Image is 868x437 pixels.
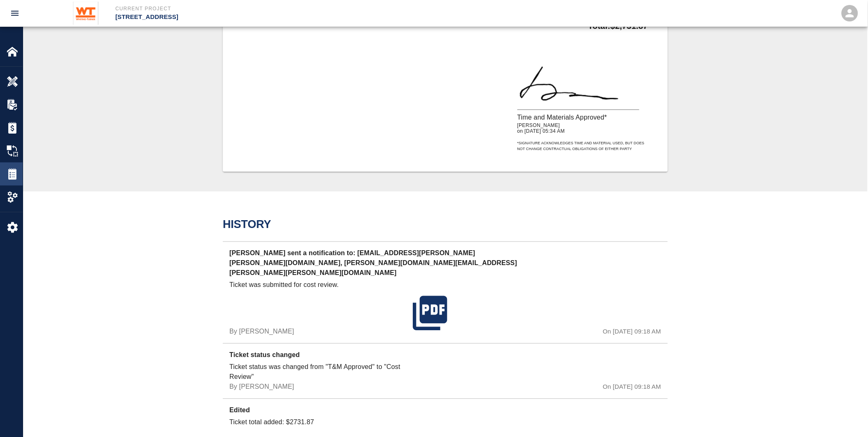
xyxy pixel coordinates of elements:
[223,218,668,231] h2: History
[603,327,661,337] p: On [DATE] 09:18 AM
[603,383,661,392] p: On [DATE] 09:18 AM
[229,362,409,382] p: Ticket status was changed from "T&M Approved" to "Cost Review"
[229,406,517,418] p: Edited
[115,5,479,12] p: Current Project
[517,113,648,123] p: Time and Materials Approved*
[5,3,25,23] button: open drawer
[229,280,409,290] p: Ticket was submitted for cost review.
[517,141,648,152] p: * Signature acknowledges time and material used, but does not change contractual obligations of e...
[229,327,294,337] p: By [PERSON_NAME]
[115,12,479,22] p: [STREET_ADDRESS]
[229,382,294,392] p: By [PERSON_NAME]
[517,49,639,110] img: signature
[229,350,517,362] p: Ticket status changed
[517,123,648,135] p: [PERSON_NAME] on [DATE] 05:34 AM
[229,249,517,280] p: [PERSON_NAME] sent a notification to: [EMAIL_ADDRESS][PERSON_NAME][PERSON_NAME][DOMAIN_NAME], [PE...
[827,397,868,437] iframe: Chat Widget
[73,2,99,25] img: Whiting-Turner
